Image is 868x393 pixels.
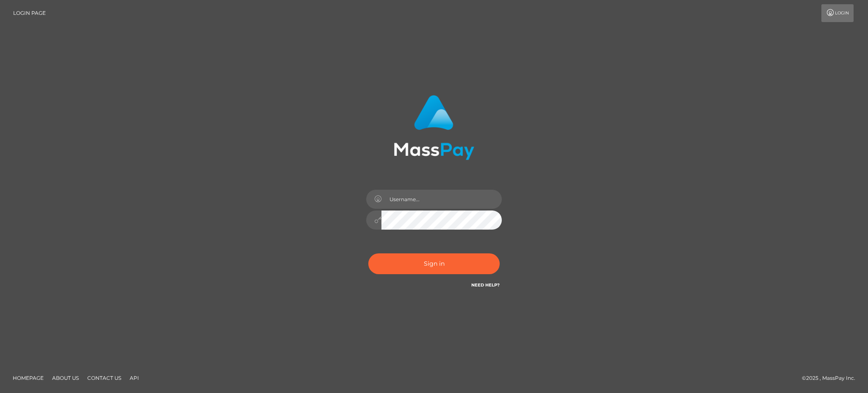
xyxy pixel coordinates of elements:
button: Sign in [368,253,500,274]
a: Need Help? [471,282,500,288]
a: Homepage [9,371,47,385]
a: API [126,371,142,385]
a: Login [821,4,854,22]
a: About Us [49,371,82,385]
a: Contact Us [84,371,125,385]
a: Login Page [13,4,46,22]
img: MassPay Login [394,95,474,160]
div: © 2025 , MassPay Inc. [802,373,862,383]
input: Username... [381,190,502,209]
